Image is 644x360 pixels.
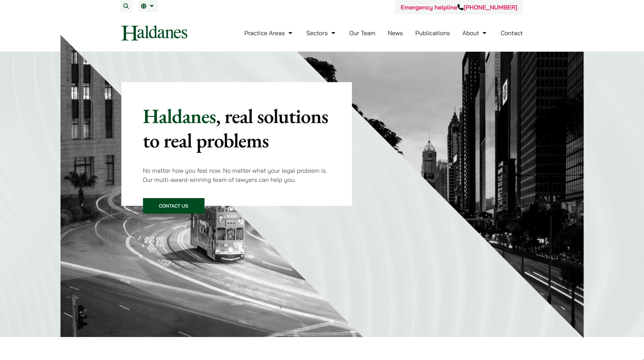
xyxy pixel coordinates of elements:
[415,29,450,37] a: Publications
[388,29,403,37] a: News
[501,29,523,37] a: Contact
[141,3,156,9] a: EN
[462,29,488,37] a: About
[143,166,331,184] p: No matter how you feel now. No matter what your legal problem is. Our multi-award-winning team of...
[121,25,187,41] img: Logo of Haldanes
[143,103,328,153] mark: , real solutions to real problems
[143,198,205,214] a: Contact Us
[143,104,331,152] p: Haldanes
[401,3,517,11] a: Emergency helpline[PHONE_NUMBER]
[306,29,337,37] a: Sectors
[349,29,375,37] a: Our Team
[244,29,294,37] a: Practice Areas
